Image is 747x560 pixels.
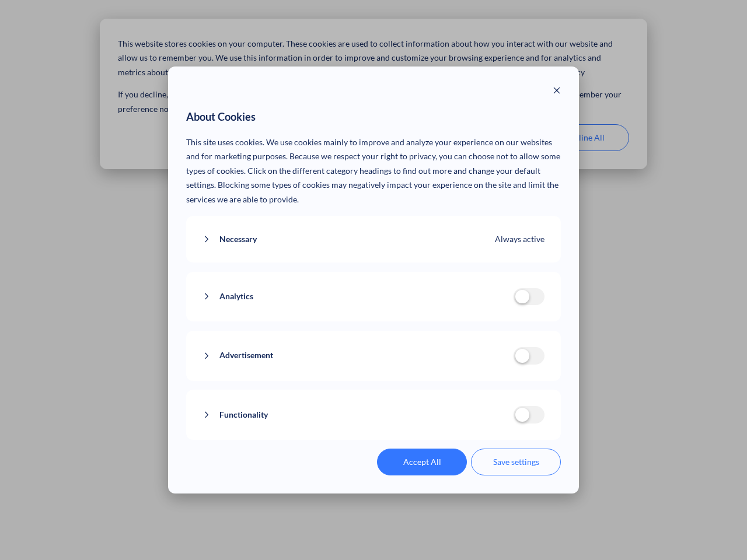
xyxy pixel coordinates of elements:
[689,504,747,560] iframe: Chat Widget
[203,289,514,304] button: Analytics
[186,108,256,127] span: About Cookies
[553,85,561,99] button: Close modal
[495,232,544,247] span: Always active
[219,348,273,363] span: Advertisement
[219,408,268,422] span: Functionality
[219,289,253,304] span: Analytics
[203,232,495,247] button: Necessary
[203,348,514,363] button: Advertisement
[186,135,561,207] p: This site uses cookies. We use cookies mainly to improve and analyze your experience on our websi...
[219,232,257,247] span: Necessary
[471,449,561,475] button: Save settings
[377,449,467,475] button: Accept All
[203,408,514,422] button: Functionality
